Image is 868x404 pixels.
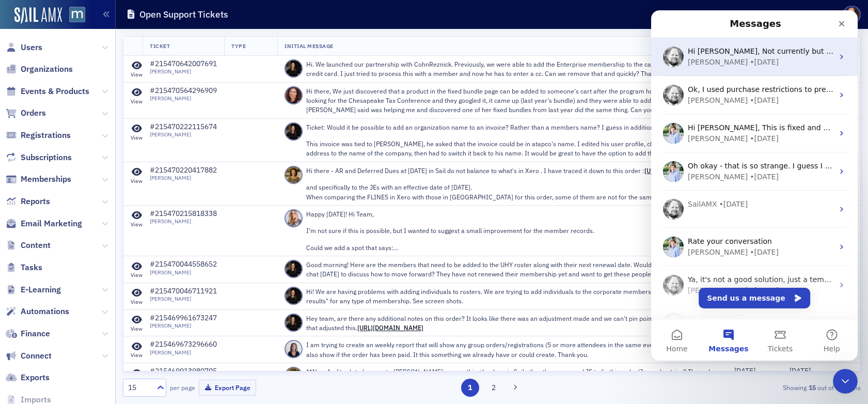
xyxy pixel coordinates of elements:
[306,314,720,333] p: Hey team, are there any additional notes on this order? It looks like there was an adjustment mad...
[833,369,858,394] iframe: Intercom live chat
[734,366,755,376] span: [DATE]
[622,383,861,392] div: Showing out of items
[306,209,720,219] p: Happy [DATE]! Hi Team,
[150,131,217,138] div: [PERSON_NAME]
[461,379,479,397] button: 1
[117,335,142,342] span: Tickets
[37,151,510,160] span: Oh okay - that is so strange. I guess I just assumed since I was in there choosing the breaks tha...
[779,10,837,19] div: [DOMAIN_NAME]
[37,237,97,247] div: [PERSON_NAME]
[37,161,97,172] div: [PERSON_NAME]
[6,64,73,75] a: Organizations
[21,240,51,251] span: Content
[21,328,50,339] span: Finance
[172,335,189,342] span: Help
[150,86,217,96] div: #215470564296909
[6,328,50,339] a: Finance
[21,86,89,97] span: Events & Products
[131,352,143,359] div: View
[150,59,217,69] div: #215470642007691
[37,113,262,121] span: Hi [PERSON_NAME], This is fixed and should show bullets now.
[231,42,246,50] span: Type
[150,287,217,296] div: #215470046711921
[644,166,711,175] a: [URL][DOMAIN_NAME]
[99,161,128,172] div: • [DATE]
[357,323,423,332] a: [URL][DOMAIN_NAME]
[150,296,217,302] div: [PERSON_NAME]
[6,42,42,53] a: Users
[807,383,817,392] strong: 15
[21,372,50,383] span: Exports
[131,325,143,332] div: View
[52,309,103,350] button: Messages
[6,86,89,97] a: Events & Products
[6,196,50,207] a: Reports
[6,262,42,273] a: Tasks
[170,383,195,392] label: per page
[131,221,143,228] div: View
[99,275,128,286] div: • [DATE]
[306,243,720,252] p: Could we add a spot that says: “To change your email address, enter your new email here” and have...
[21,262,42,273] span: Tasks
[150,166,217,175] div: #215470220417882
[131,98,143,105] div: View
[21,174,71,185] span: Memberships
[150,68,217,75] div: [PERSON_NAME]
[12,113,33,133] img: Profile image for Luke
[150,322,217,329] div: [PERSON_NAME]
[150,209,217,219] div: #215470215818338
[150,260,217,269] div: #215470044558652
[128,382,151,393] div: 15
[285,42,334,50] span: Initial Message
[21,196,50,207] span: Reports
[155,309,207,350] button: Help
[131,299,143,305] div: View
[99,85,128,96] div: • [DATE]
[21,152,72,163] span: Subscriptions
[37,85,97,96] div: [PERSON_NAME]
[150,314,217,323] div: #215469961673247
[131,178,143,184] div: View
[484,379,502,397] button: 2
[68,189,97,199] div: • [DATE]
[99,123,128,134] div: • [DATE]
[306,226,720,235] p: I’m not sure if this is possible, but I wanted to suggest a small improvement for the member reco...
[306,367,720,395] p: **New Audit related request - [PERSON_NAME] can anything be done in Sail other than a manual JE t...
[6,218,82,229] a: Email Marketing
[21,64,73,75] span: Organizations
[68,302,97,313] div: • [DATE]
[306,122,720,132] p: Ticket: Would it be possible to add an organization name to an invoice? Rather than a members nam...
[15,335,36,342] span: Home
[37,275,97,286] div: [PERSON_NAME]
[306,182,720,201] p: and specifically to the JEs with an effective date of [DATE]. When comparing the FLINES in Xero w...
[37,302,66,313] div: SailAMX
[790,366,811,376] span: [DATE]
[57,335,97,342] span: Messages
[37,37,479,45] span: Hi [PERSON_NAME], Not currently but we've been working on an update to that entire section that w...
[131,134,143,141] div: View
[37,46,97,57] div: [PERSON_NAME]
[6,174,71,185] a: Memberships
[150,218,217,225] div: [PERSON_NAME]
[21,107,46,119] span: Orders
[99,46,128,57] div: • [DATE]
[12,302,33,323] img: Profile image for Aidan
[150,95,217,102] div: [PERSON_NAME]
[306,340,720,359] p: I am trying to create an weekly report that will show any group orders/registrations (5 or more a...
[6,350,52,362] a: Connect
[6,107,46,119] a: Orders
[150,122,217,132] div: #215470222115674
[21,306,69,317] span: Automations
[21,218,82,229] span: Email Marketing
[306,139,720,158] p: This invoice was tied to [PERSON_NAME], he asked that the invoice could be in atapco's name. I ed...
[306,86,720,115] p: Hi there, We just discovered that a product in the fixed bundle page can be added to someone's ca...
[131,272,143,278] div: View
[21,284,61,296] span: E-Learning
[37,75,680,83] span: Ok, I used purchase restrictions to prevent these 3 fixed bundles from being purchased. Here is a...
[6,152,72,163] a: Subscriptions
[6,240,51,251] a: Content
[139,8,228,21] h1: Open Support Tickets
[6,130,71,141] a: Registrations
